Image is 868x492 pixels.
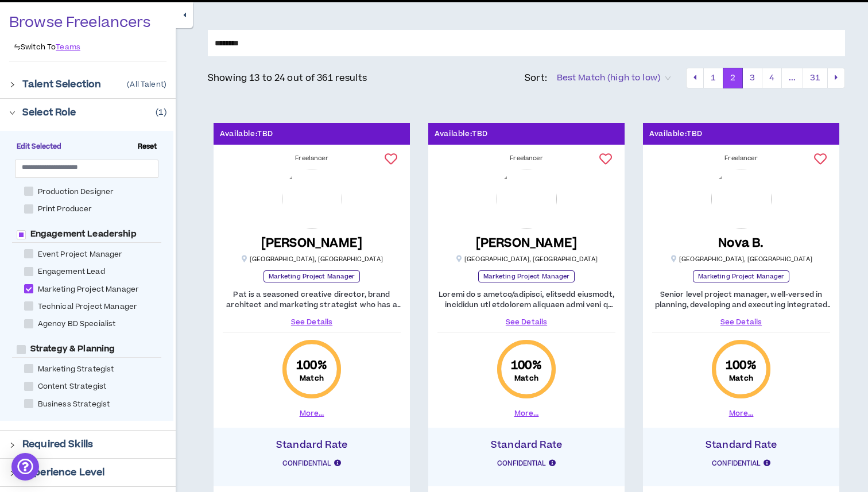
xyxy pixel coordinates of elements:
[33,364,119,375] span: Marketing Strategist
[435,129,488,140] p: Available: TBD
[12,142,67,152] span: Edit Selected
[133,142,162,152] span: Reset
[649,129,703,140] p: Available: TBD
[127,80,166,89] p: ( All Talent )
[282,169,342,229] img: rBBQ4gMwoRkOteyAHf40nDeM1YMS8RzwSpAD0SUV.png
[22,437,93,451] p: Required Skills
[781,68,803,88] button: ...
[220,129,273,140] p: Available: TBD
[729,408,754,419] button: More...
[729,374,753,383] small: Match
[711,169,772,229] img: 2BgHlkUq6jryobf6fbcKz4ivcS1DYwVYfKY8xBUA.png
[478,270,575,282] p: Marketing Project Manager
[208,71,367,85] p: Showing 13 to 24 out of 361 results
[223,154,401,163] div: Freelancer
[9,14,151,32] p: Browse Freelancers
[33,381,111,392] span: Content Strategist
[33,284,144,295] span: Marketing Project Manager
[33,187,119,197] span: Production Designer
[497,169,557,229] img: mGRoIOAGcJj80pu2ZeJqLixBB5sjEpPh4Ki55xqw.png
[300,408,324,419] button: More...
[652,289,830,310] p: Senior level project manager, well-versed in planning, developing and executing integrated advert...
[497,459,555,469] p: Confidential
[511,358,542,374] span: 100 %
[223,317,401,327] a: See Details
[33,266,110,277] span: Engagement Lead
[762,68,782,88] button: 4
[693,270,790,282] p: Marketing Project Manager
[712,459,770,469] p: Confidential
[33,249,127,260] span: Event Project Manager
[282,459,340,469] p: Confidential
[686,68,845,88] nav: pagination
[261,236,363,250] h5: [PERSON_NAME]
[33,319,121,330] span: Agency BD Specialist
[56,42,80,52] a: Teams
[557,69,671,87] span: Best Match (high to low)
[241,255,383,264] p: [GEOGRAPHIC_DATA] , [GEOGRAPHIC_DATA]
[9,442,15,448] span: right
[9,470,15,476] span: right
[514,408,539,419] button: More...
[652,154,830,163] div: Freelancer
[525,71,548,85] p: Sort:
[14,42,56,52] p: Switch To
[223,289,401,310] p: Pat is a seasoned creative director, brand architect and marketing strategist who has a knack for...
[437,317,615,327] a: See Details
[649,439,834,451] h4: Standard Rate
[26,343,120,355] span: Strategy & Planning
[156,106,166,119] p: ( 1 )
[652,317,830,327] a: See Details
[22,466,104,479] p: Experience Level
[300,374,324,383] small: Match
[22,78,101,91] p: Talent Selection
[33,301,142,312] span: Technical Project Manager
[514,374,538,383] small: Match
[742,68,762,88] button: 3
[476,236,578,250] h5: [PERSON_NAME]
[219,439,404,451] h4: Standard Rate
[9,110,15,116] span: right
[263,270,361,282] p: Marketing Project Manager
[723,68,743,88] button: 2
[437,289,615,310] p: Loremi do s ametco/adipisci, elitsedd eiusmodt, incididun utl etdolorem aliquaen admi veni q nost...
[703,68,723,88] button: 1
[14,44,21,51] span: swap
[296,358,327,374] span: 100 %
[455,255,598,264] p: [GEOGRAPHIC_DATA] , [GEOGRAPHIC_DATA]
[434,439,619,451] h4: Standard Rate
[33,399,115,410] span: Business Strategist
[437,154,615,163] div: Freelancer
[11,453,39,481] div: Open Intercom Messenger
[726,358,757,374] span: 100 %
[33,204,97,215] span: Print Producer
[9,82,15,88] span: right
[22,106,76,119] p: Select Role
[26,228,141,240] span: Engagement Leadership
[803,68,828,88] button: 31
[718,236,764,250] h5: Nova B.
[670,255,812,264] p: [GEOGRAPHIC_DATA] , [GEOGRAPHIC_DATA]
